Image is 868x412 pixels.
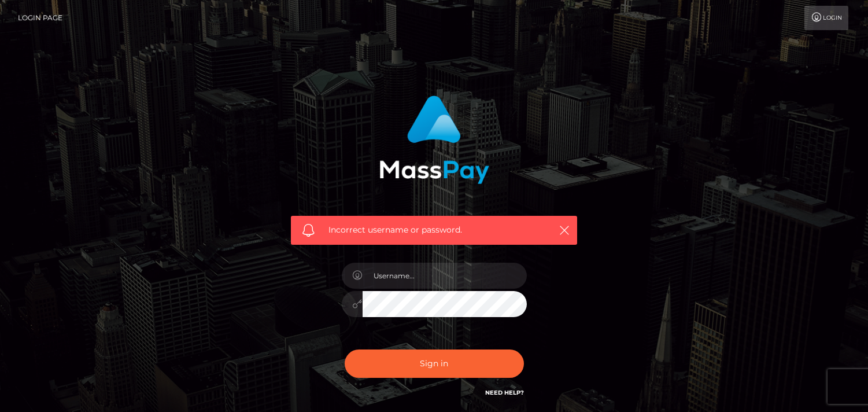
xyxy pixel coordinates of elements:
button: Sign in [345,350,524,378]
span: Incorrect username or password. [328,224,540,236]
input: Username... [363,263,527,289]
a: Need Help? [485,389,524,396]
img: MassPay Login [379,95,489,184]
a: Login [804,6,848,30]
a: Login Page [18,6,62,30]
